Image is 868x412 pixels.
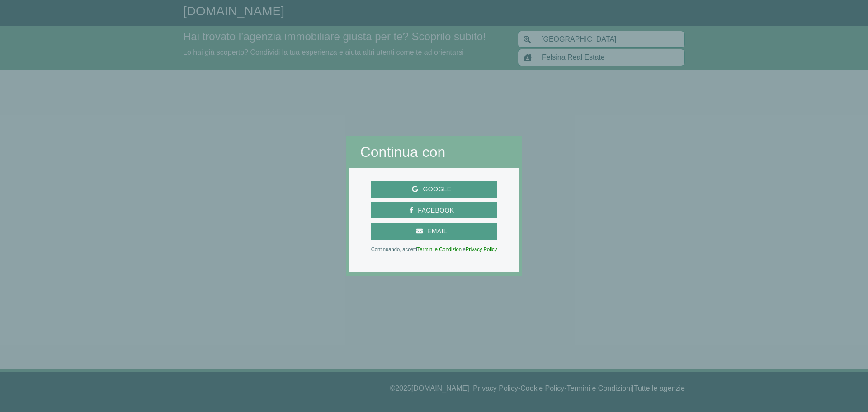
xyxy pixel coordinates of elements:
[360,143,508,161] h2: Continua con
[413,205,458,216] span: Facebook
[371,223,497,240] button: Email
[371,181,497,198] button: Google
[371,202,497,219] button: Facebook
[417,246,463,252] a: Termini e Condizioni
[418,184,456,195] span: Google
[371,247,497,251] p: Continuando, accetti e
[423,226,452,237] span: Email
[466,246,497,252] a: Privacy Policy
